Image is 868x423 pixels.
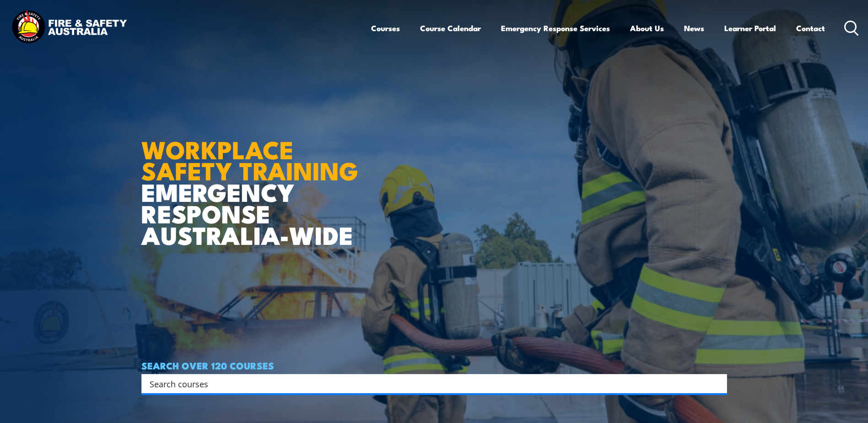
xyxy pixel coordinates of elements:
h1: EMERGENCY RESPONSE AUSTRALIA-WIDE [141,115,365,245]
a: Learner Portal [724,16,776,40]
a: Emergency Response Services [501,16,610,40]
button: Search magnifier button [711,377,724,390]
input: Search input [150,377,707,390]
a: Courses [371,16,400,40]
form: Search form [151,377,709,390]
a: Contact [796,16,825,40]
a: News [684,16,704,40]
a: Course Calendar [420,16,481,40]
a: About Us [630,16,664,40]
h4: SEARCH OVER 120 COURSES [141,360,727,370]
strong: WORKPLACE SAFETY TRAINING [141,130,358,189]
